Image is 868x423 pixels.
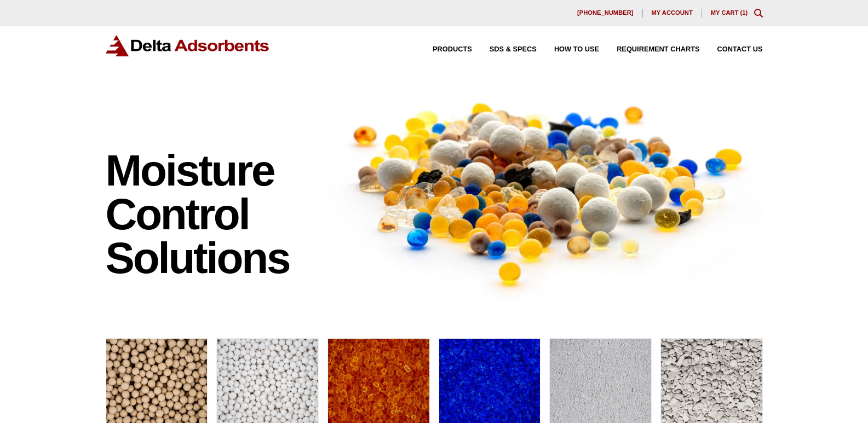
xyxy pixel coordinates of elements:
[490,46,537,53] span: SDS & SPECS
[711,9,748,16] a: My Cart (1)
[617,46,699,53] span: Requirement Charts
[742,9,745,16] span: 1
[568,9,643,18] a: [PHONE_NUMBER]
[643,9,702,18] a: My account
[472,46,537,53] a: SDS & SPECS
[433,46,472,53] span: Products
[327,83,763,303] img: Image
[700,46,763,53] a: Contact Us
[717,46,763,53] span: Contact Us
[537,46,599,53] a: How to Use
[554,46,599,53] span: How to Use
[577,10,634,16] span: [PHONE_NUMBER]
[106,149,317,280] h1: Moisture Control Solutions
[599,46,699,53] a: Requirement Charts
[106,35,270,56] img: Delta Adsorbents
[754,9,763,18] div: Toggle Modal Content
[652,10,693,16] span: My account
[415,46,472,53] a: Products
